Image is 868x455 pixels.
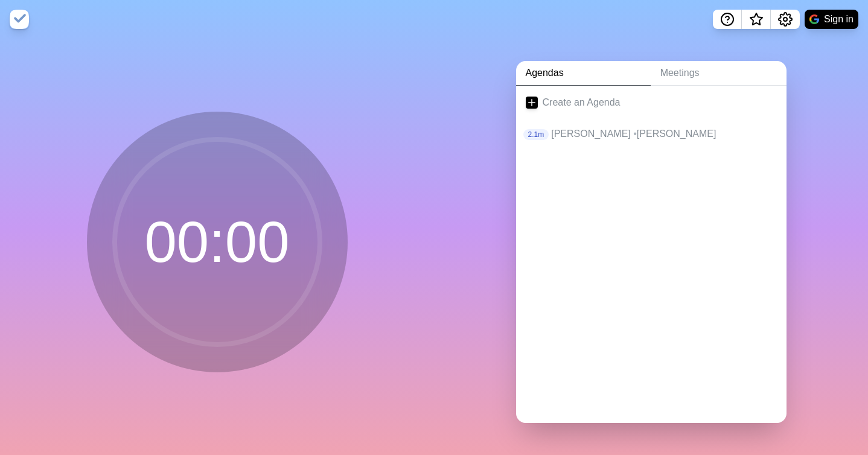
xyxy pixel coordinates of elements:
img: google logo [809,14,819,24]
a: Create an Agenda [516,86,787,119]
a: Meetings [651,61,787,86]
p: 2.1m [523,129,549,140]
img: timeblocks logo [10,10,29,29]
span: • [633,129,637,139]
button: Sign in [805,10,858,29]
button: Help [713,10,742,29]
button: Settings [771,10,800,29]
a: Agendas [516,61,651,86]
button: What’s new [742,10,771,29]
p: [PERSON_NAME] [PERSON_NAME] [551,127,776,141]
